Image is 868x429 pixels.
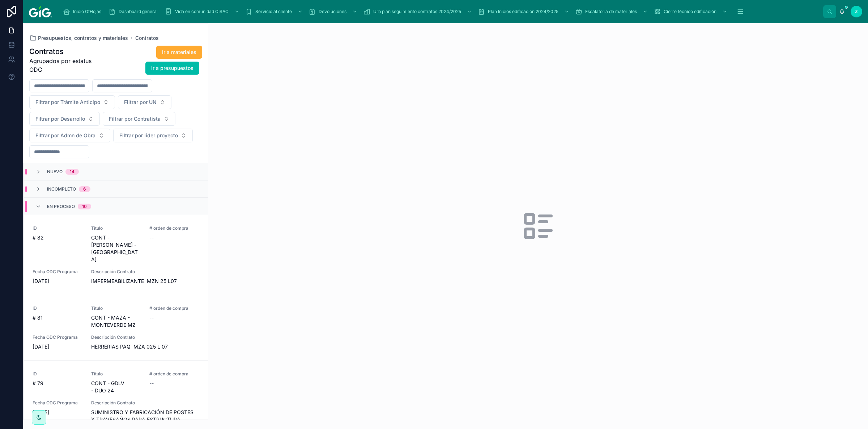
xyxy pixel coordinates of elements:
div: 6 [83,186,86,192]
span: [DATE] [33,409,82,416]
span: Incompleto [47,186,76,192]
button: Ir a materiales [156,46,202,59]
span: Ir a materiales [162,49,196,56]
a: Escalatoria de materiales [573,5,651,18]
button: Select Button [29,95,115,109]
a: Vida en comunidad CISAC [163,5,243,18]
span: # 79 [33,380,82,387]
span: # 82 [33,234,82,241]
div: scrollable content [58,4,823,20]
span: Devoluciones [319,9,346,14]
span: -- [149,314,154,321]
a: Presupuestos, contratos y materiales [29,34,128,42]
h1: Contratos [29,46,100,57]
span: HERRERIAS PAQ MZA 025 L 07 [91,343,199,350]
span: Filtrar por Desarrollo [35,115,85,122]
span: # 81 [33,314,82,321]
span: Descripción Contrato [91,334,199,340]
span: Vida en comunidad CISAC [175,9,229,14]
span: [DATE] [33,343,82,350]
button: Select Button [29,129,110,142]
button: Select Button [103,112,175,126]
span: -- [149,234,154,241]
button: Select Button [113,129,193,142]
span: Cierre técnico edificación [664,9,716,14]
span: Filtrar por líder proyecto [119,132,178,139]
a: Cierre técnico edificación [651,5,731,18]
span: Título [91,305,141,311]
span: -- [149,380,154,387]
span: IMPERMEABILIZANTE MZN 25 L07 [91,278,199,285]
span: Inicio OtHojas [73,9,101,14]
span: En proceso [47,204,75,209]
span: # orden de compra [149,371,199,377]
img: App logo [29,6,52,17]
span: Título [91,225,141,231]
span: CONT - MAZA - MONTEVERDE MZ [91,314,141,329]
span: # orden de compra [149,225,199,231]
span: Filtrar por UN [124,99,157,106]
span: Urb plan seguimiento contratos 2024/2025 [373,9,461,14]
span: Filtrar por Contratista [109,115,161,122]
button: Select Button [29,112,100,126]
a: Inicio OtHojas [61,5,106,18]
span: Nuevo [47,169,63,175]
span: Fecha ODC Programa [33,400,82,406]
span: Filtrar por Admn de Obra [35,132,95,139]
a: Contratos [135,34,159,42]
a: Dashboard general [106,5,163,18]
a: Plan Inicios edificación 2024/2025 [476,5,573,18]
span: # orden de compra [149,305,199,311]
span: Fecha ODC Programa [33,334,82,340]
a: Urb plan seguimiento contratos 2024/2025 [361,5,476,18]
div: 14 [70,169,75,175]
span: ID [33,305,82,311]
a: Servicio al cliente [243,5,306,18]
span: Fecha ODC Programa [33,269,82,275]
span: Z [855,9,858,14]
span: CONT - GDLV - DUO 24 [91,380,141,394]
span: Descripción Contrato [91,400,199,406]
span: Descripción Contrato [91,269,199,275]
span: Plan Inicios edificación 2024/2025 [488,9,558,14]
span: Escalatoria de materiales [585,9,637,14]
span: Servicio al cliente [255,9,292,14]
button: Ir a presupuestos [145,62,199,75]
span: ID [33,225,82,231]
div: 10 [82,204,87,209]
a: ID# 82TítuloCONT - [PERSON_NAME] - [GEOGRAPHIC_DATA]# orden de compra--Fecha ODC Programa[DATE]De... [24,215,208,295]
span: Ir a presupuestos [151,64,193,72]
span: Título [91,371,141,377]
span: Presupuestos, contratos y materiales [38,34,128,42]
span: ID [33,371,82,377]
a: Devoluciones [306,5,361,18]
span: CONT - [PERSON_NAME] - [GEOGRAPHIC_DATA] [91,234,141,263]
a: ID# 81TítuloCONT - MAZA - MONTEVERDE MZ# orden de compra--Fecha ODC Programa[DATE]Descripción Con... [24,295,208,361]
button: Select Button [118,95,171,109]
span: [DATE] [33,278,82,285]
span: Filtrar por Trámite Anticipo [35,99,100,106]
span: Dashboard general [119,9,158,14]
span: Agrupados por estatus ODC [29,57,100,74]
